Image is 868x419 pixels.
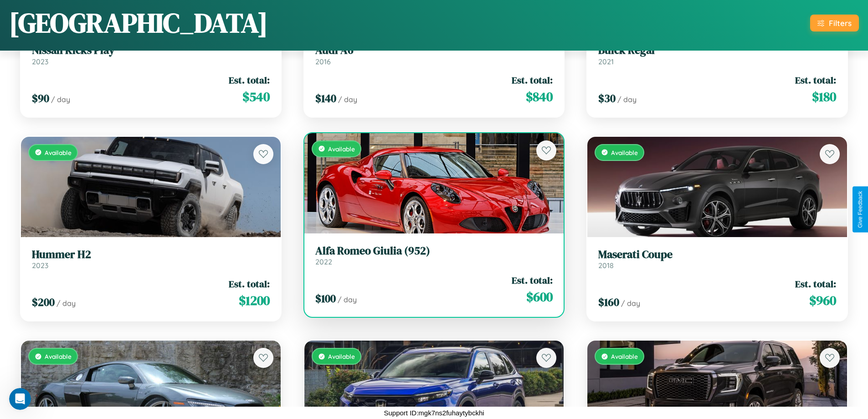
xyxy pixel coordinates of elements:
[812,88,836,106] span: $ 180
[621,299,640,308] span: / day
[857,191,863,228] div: Give Feedback
[315,244,553,267] a: Alfa Romeo Giulia (952)2022
[598,57,614,66] span: 2021
[9,388,31,410] iframe: Intercom live chat
[32,57,48,66] span: 2023
[32,44,270,66] a: Nissan Kicks Play2023
[315,244,553,258] h3: Alfa Romeo Giulia (952)
[239,291,270,310] span: $ 1200
[229,73,270,87] span: Est. total:
[598,261,614,270] span: 2018
[45,149,72,156] span: Available
[32,295,55,310] span: $ 200
[328,145,355,153] span: Available
[810,15,859,31] button: Filters
[829,18,852,28] div: Filters
[32,248,270,261] h3: Hummer H2
[795,277,836,290] span: Est. total:
[526,288,553,306] span: $ 600
[32,248,270,270] a: Hummer H22023
[32,44,270,57] h3: Nissan Kicks Play
[598,91,616,106] span: $ 30
[598,248,836,270] a: Maserati Coupe2018
[45,352,72,360] span: Available
[598,295,619,310] span: $ 160
[384,407,484,419] p: Support ID: mgk7ns2fuhaytybckhi
[51,95,70,104] span: / day
[598,44,836,66] a: Buick Regal2021
[315,291,336,306] span: $ 100
[32,91,49,106] span: $ 90
[795,73,836,87] span: Est. total:
[809,291,836,310] span: $ 960
[611,149,638,156] span: Available
[9,4,268,41] h1: [GEOGRAPHIC_DATA]
[328,352,355,360] span: Available
[315,57,331,66] span: 2016
[338,295,357,304] span: / day
[56,299,76,308] span: / day
[526,88,553,106] span: $ 840
[242,88,270,106] span: $ 540
[32,261,48,270] span: 2023
[598,248,836,261] h3: Maserati Coupe
[512,274,553,287] span: Est. total:
[315,44,553,57] h3: Audi A6
[611,352,638,360] span: Available
[512,73,553,87] span: Est. total:
[338,95,357,104] span: / day
[229,277,270,290] span: Est. total:
[315,91,336,106] span: $ 140
[617,95,637,104] span: / day
[315,257,332,266] span: 2022
[315,44,553,66] a: Audi A62016
[598,44,836,57] h3: Buick Regal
